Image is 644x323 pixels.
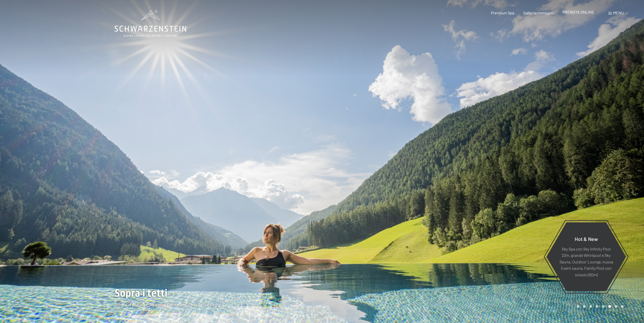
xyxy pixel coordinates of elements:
div: Carousel Page 1 [577,305,579,308]
a: PRENOTA ONLINE [563,10,594,14]
a: Galleria immagini [523,10,554,15]
div: Carousel Page 2 [583,305,586,308]
div: Carousel Page 8 [621,305,624,308]
div: Carousel Pagination [575,305,624,308]
div: Carousel Page 6 (Current Slide) [608,305,611,308]
div: Carousel Page 3 [589,305,592,308]
span: Hot & New [575,236,598,242]
span: Menu [613,10,624,15]
div: Carousel Page 4 [596,305,598,308]
a: Premium Spa [491,10,514,15]
div: Carousel Page 7 [615,305,617,308]
p: Sky Spa con Sky infinity Pool 23m, grande Whirlpool e Sky Sauna, Outdoor Lounge, nuova Event saun... [559,245,614,278]
a: Hot & New Sky Spa con Sky infinity Pool 23m, grande Whirlpool e Sky Sauna, Outdoor Lounge, nuova ... [546,222,626,291]
div: Carousel Page 5 [602,305,605,308]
